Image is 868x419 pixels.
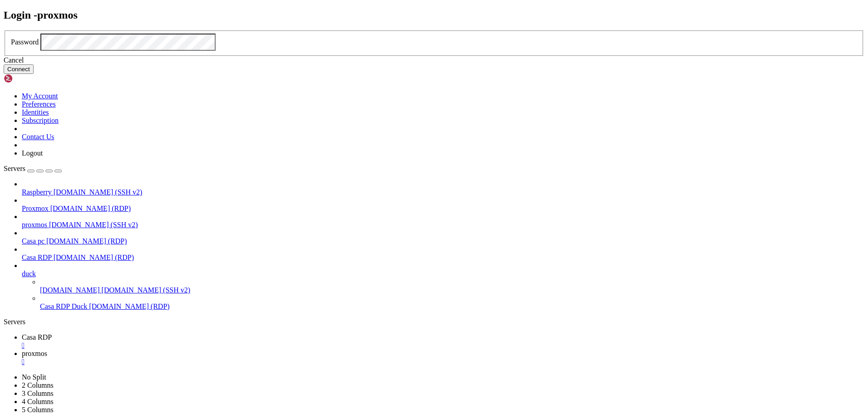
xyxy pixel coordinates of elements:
[22,188,864,196] a: Raspberry [DOMAIN_NAME] (SSH v2)
[22,237,864,245] a: Casa pc [DOMAIN_NAME] (RDP)
[40,294,864,311] li: Casa RDP Duck [DOMAIN_NAME] (RDP)
[4,4,750,11] x-row: Connecting [DOMAIN_NAME]...
[22,149,43,157] a: Logout
[22,253,864,262] a: Casa RDP [DOMAIN_NAME] (RDP)
[22,213,864,229] li: proxmos [DOMAIN_NAME] (SSH v2)
[46,237,127,245] span: [DOMAIN_NAME] (RDP)
[22,398,54,405] a: 4 Columns
[22,100,56,108] a: Preferences
[22,341,864,350] a: 
[22,237,44,245] span: Casa pc
[102,286,191,294] span: [DOMAIN_NAME] (SSH v2)
[22,133,54,141] a: Contact Us
[4,318,864,326] div: Servers
[22,333,52,341] span: Casa RDP
[4,11,7,19] div: (0, 1)
[22,205,864,213] a: Proxmox [DOMAIN_NAME] (RDP)
[40,286,100,294] span: [DOMAIN_NAME]
[22,262,864,311] li: duck
[4,165,25,172] span: Servers
[22,180,864,196] li: Raspberry [DOMAIN_NAME] (SSH v2)
[22,205,49,212] span: Proxmox
[22,221,864,229] a: proxmos [DOMAIN_NAME] (SSH v2)
[22,390,54,397] a: 3 Columns
[4,74,56,83] img: Shellngn
[22,358,864,366] a: 
[22,373,46,381] a: No Split
[4,165,62,172] a: Servers
[22,333,864,350] a: Casa RDP
[22,196,864,213] li: Proxmox [DOMAIN_NAME] (RDP)
[40,302,87,310] span: Casa RDP Duck
[22,350,47,357] span: proxmos
[22,350,864,366] a: proxmos
[22,406,54,414] a: 5 Columns
[22,245,864,262] li: Casa RDP [DOMAIN_NAME] (RDP)
[40,286,864,294] a: [DOMAIN_NAME] [DOMAIN_NAME] (SSH v2)
[54,188,143,196] span: [DOMAIN_NAME] (SSH v2)
[22,229,864,245] li: Casa pc [DOMAIN_NAME] (RDP)
[22,270,864,278] a: duck
[22,381,54,389] a: 2 Columns
[11,38,39,46] label: Password
[22,188,52,196] span: Raspberry
[89,302,169,310] span: [DOMAIN_NAME] (RDP)
[50,205,131,212] span: [DOMAIN_NAME] (RDP)
[22,92,58,100] a: My Account
[40,278,864,294] li: [DOMAIN_NAME] [DOMAIN_NAME] (SSH v2)
[4,9,864,21] h2: Login - proxmos
[54,253,134,261] span: [DOMAIN_NAME] (RDP)
[49,221,138,229] span: [DOMAIN_NAME] (SSH v2)
[22,221,47,229] span: proxmos
[40,302,864,311] a: Casa RDP Duck [DOMAIN_NAME] (RDP)
[22,270,36,278] span: duck
[22,253,52,261] span: Casa RDP
[22,117,59,124] a: Subscription
[4,64,34,74] button: Connect
[4,56,864,64] div: Cancel
[22,108,49,116] a: Identities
